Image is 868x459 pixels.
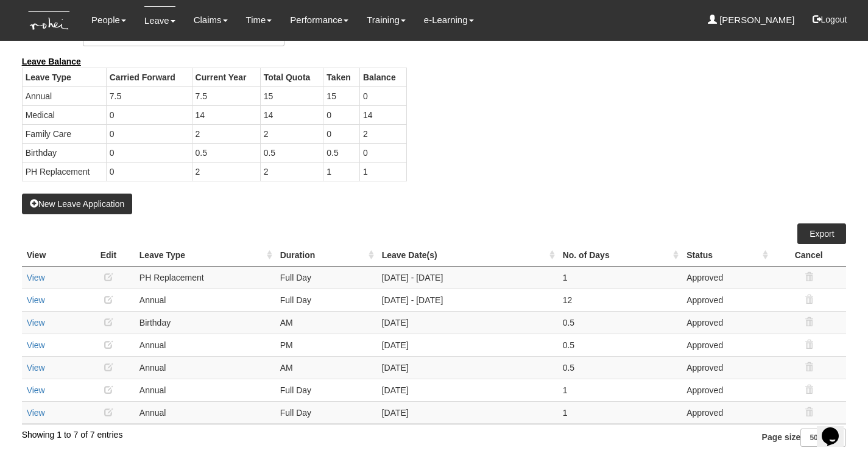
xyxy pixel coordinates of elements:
[106,105,192,124] td: 0
[135,311,275,334] td: Birthday
[682,289,771,311] td: Approved
[797,223,846,244] a: Export
[260,162,323,181] td: 2
[558,311,682,334] td: 0.5
[290,6,348,34] a: Performance
[246,6,272,34] a: Time
[275,244,377,267] th: Duration : activate to sort column ascending
[135,244,275,267] th: Leave Type : activate to sort column ascending
[558,266,682,289] td: 1
[558,379,682,401] td: 1
[135,401,275,424] td: Annual
[275,401,377,424] td: Full Day
[192,162,260,181] td: 2
[275,334,377,356] td: PM
[260,86,323,105] td: 15
[323,162,360,181] td: 1
[106,68,192,86] th: Carried Forward
[194,6,228,34] a: Claims
[22,143,106,162] td: Birthday
[106,124,192,143] td: 0
[708,6,795,34] a: [PERSON_NAME]
[22,162,106,181] td: PH Replacement
[377,266,558,289] td: [DATE] - [DATE]
[22,194,133,214] button: New Leave Application
[377,311,558,334] td: [DATE]
[558,356,682,379] td: 0.5
[260,143,323,162] td: 0.5
[682,334,771,356] td: Approved
[135,334,275,356] td: Annual
[558,334,682,356] td: 0.5
[22,124,106,143] td: Family Care
[558,244,682,267] th: No. of Days : activate to sort column ascending
[27,340,45,350] a: View
[135,289,275,311] td: Annual
[377,356,558,379] td: [DATE]
[771,244,847,267] th: Cancel
[135,379,275,401] td: Annual
[804,5,856,34] button: Logout
[377,334,558,356] td: [DATE]
[323,124,360,143] td: 0
[27,385,45,395] a: View
[275,311,377,334] td: AM
[27,363,45,373] a: View
[359,105,406,124] td: 14
[192,105,260,124] td: 14
[275,266,377,289] td: Full Day
[22,68,106,86] th: Leave Type
[359,162,406,181] td: 1
[377,289,558,311] td: [DATE] - [DATE]
[192,143,260,162] td: 0.5
[359,68,406,86] th: Balance
[800,429,846,447] select: Page size
[135,356,275,379] td: Annual
[192,86,260,105] td: 7.5
[22,86,106,105] td: Annual
[135,266,275,289] td: PH Replacement
[359,86,406,105] td: 0
[682,311,771,334] td: Approved
[359,143,406,162] td: 0
[377,401,558,424] td: [DATE]
[424,6,474,34] a: e-Learning
[82,244,135,267] th: Edit
[359,124,406,143] td: 2
[27,408,45,418] a: View
[558,289,682,311] td: 12
[682,379,771,401] td: Approved
[275,289,377,311] td: Full Day
[27,295,45,305] a: View
[260,105,323,124] td: 14
[106,143,192,162] td: 0
[762,429,847,447] label: Page size
[682,356,771,379] td: Approved
[260,124,323,143] td: 2
[27,273,45,282] a: View
[682,266,771,289] td: Approved
[275,356,377,379] td: AM
[22,57,81,66] b: Leave Balance
[367,6,406,34] a: Training
[275,379,377,401] td: Full Day
[22,244,82,267] th: View
[260,68,323,86] th: Total Quota
[817,410,856,447] iframe: chat widget
[192,68,260,86] th: Current Year
[682,401,771,424] td: Approved
[377,244,558,267] th: Leave Date(s) : activate to sort column ascending
[323,68,360,86] th: Taken
[106,162,192,181] td: 0
[323,105,360,124] td: 0
[22,105,106,124] td: Medical
[27,318,45,328] a: View
[144,6,175,35] a: Leave
[377,379,558,401] td: [DATE]
[682,244,771,267] th: Status : activate to sort column ascending
[323,86,360,105] td: 15
[91,6,126,34] a: People
[323,143,360,162] td: 0.5
[558,401,682,424] td: 1
[106,86,192,105] td: 7.5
